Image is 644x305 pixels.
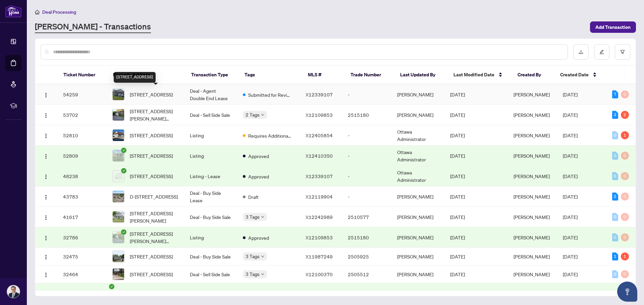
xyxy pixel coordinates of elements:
button: Logo [41,212,51,222]
img: Logo [43,154,49,159]
img: Logo [43,133,49,139]
span: [PERSON_NAME] [514,234,550,240]
span: [DATE] [450,173,465,179]
span: check-circle [121,229,126,235]
td: Deal - Buy Side Sale [184,207,237,227]
td: [PERSON_NAME] [392,105,445,125]
th: MLS # [303,66,345,84]
span: [STREET_ADDRESS] [130,172,173,180]
span: [PERSON_NAME] [514,91,550,97]
div: 7 [612,90,618,98]
span: [DATE] [563,112,578,118]
div: 0 [612,233,618,241]
td: 52810 [58,125,107,146]
img: Logo [43,272,49,278]
button: Add Transaction [590,21,636,33]
span: X12339107 [306,91,333,97]
td: [PERSON_NAME] [392,248,445,265]
td: Ottawa Administrator [392,166,445,186]
td: 54259 [58,84,107,105]
div: 3 [612,111,618,119]
span: [DATE] [563,214,578,220]
span: [PERSON_NAME] [514,173,550,179]
th: Created By [512,66,555,84]
div: 0 [621,233,629,241]
span: Last Modified Date [453,71,494,78]
img: Profile Icon [7,285,20,298]
th: Trade Number [345,66,395,84]
span: filter [620,50,625,54]
span: down [261,255,264,258]
span: [STREET_ADDRESS] [130,253,173,260]
div: 0 [612,131,618,139]
span: check-circle [121,168,126,173]
span: X11987249 [306,253,333,259]
span: Deal Processing [42,9,76,15]
td: 32786 [58,227,107,248]
td: - [342,146,392,166]
div: 1 [612,252,618,260]
td: Listing [184,125,237,146]
td: 2505512 [342,265,392,283]
span: [DATE] [563,234,578,240]
span: X12119904 [306,194,333,200]
img: thumbnail-img [113,269,124,280]
div: [STREET_ADDRESS] [114,72,156,83]
td: 2510577 [342,207,392,227]
td: 41617 [58,207,107,227]
img: Logo [43,113,49,118]
td: Ottawa Administrator [392,146,445,166]
td: 2515180 [342,227,392,248]
td: Listing - Lease [184,166,237,186]
td: Deal - Buy Side Sale [184,248,237,265]
span: [DATE] [450,234,465,240]
td: Ottawa Administrator [392,125,445,146]
td: [PERSON_NAME] [392,186,445,207]
span: [STREET_ADDRESS] [130,271,173,278]
td: - [342,84,392,105]
span: home [35,10,40,14]
span: [DATE] [563,271,578,277]
td: Listing [184,146,237,166]
span: [DATE] [450,153,465,159]
span: [DATE] [450,253,465,259]
span: X12242989 [306,214,333,220]
td: 43783 [58,186,107,207]
div: 0 [621,152,629,160]
span: Draft [248,193,259,201]
span: [DATE] [563,173,578,179]
th: Last Modified Date [448,66,512,84]
button: Logo [41,232,51,243]
td: 2505925 [342,248,392,265]
td: 32464 [58,265,107,283]
img: thumbnail-img [113,89,124,100]
img: Logo [43,215,49,220]
span: X12410350 [306,153,333,159]
span: 3 Tags [246,252,260,260]
img: Logo [43,254,49,260]
img: Logo [43,195,49,200]
img: thumbnail-img [113,130,124,141]
span: [DATE] [563,153,578,159]
span: [PERSON_NAME] [514,253,550,259]
button: Logo [41,251,51,262]
span: 2 Tags [246,111,260,119]
div: 2 [621,111,629,119]
div: 0 [612,270,618,278]
td: Deal - Sell Side Sale [184,265,237,283]
img: Logo [43,174,49,179]
img: Logo [43,235,49,241]
th: Tags [239,66,303,84]
span: [STREET_ADDRESS] [130,132,173,139]
span: Created Date [560,71,589,78]
a: [PERSON_NAME] - Transactions [35,21,151,33]
button: filter [615,44,630,60]
img: thumbnail-img [113,211,124,223]
td: Deal - Sell Side Sale [184,105,237,125]
span: down [261,273,264,276]
img: Logo [43,92,49,98]
button: download [573,44,589,60]
span: 3 Tags [246,270,260,278]
span: edit [599,50,604,54]
span: [DATE] [450,271,465,277]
